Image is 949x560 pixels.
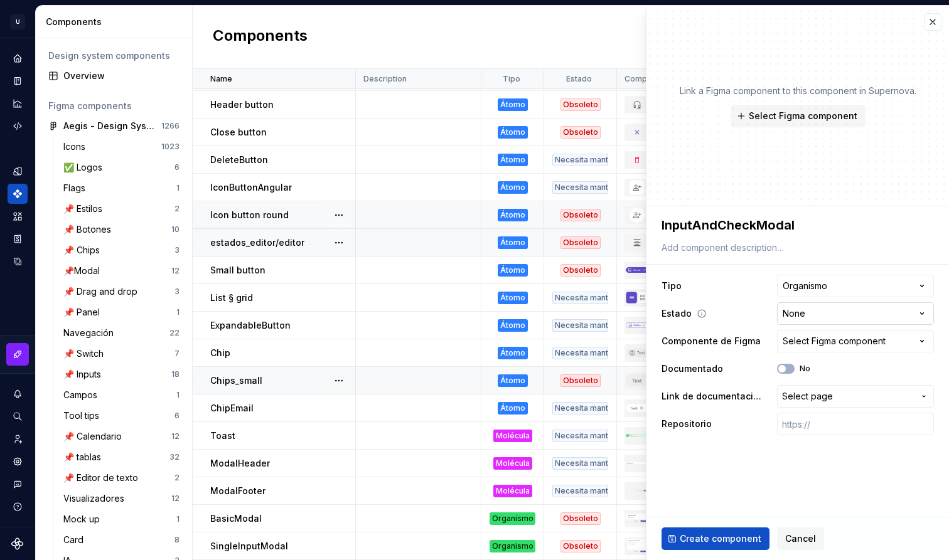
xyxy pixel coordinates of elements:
div: Necesita mantenimiento [552,181,608,194]
p: ModalHeader [210,457,270,470]
div: Obsoleto [560,126,601,139]
a: Components [8,184,28,204]
img: Small button [626,267,648,273]
div: Home [8,48,28,68]
a: Invite team [8,429,28,449]
a: Visualizadores12 [58,489,185,509]
div: 12 [171,431,180,441]
p: Icon button round [210,209,289,221]
a: 📌Modal12 [58,261,185,281]
label: Estado [662,307,692,320]
p: BasicModal [210,512,262,525]
textarea: InputAndCheckModal [659,214,931,236]
a: 📌 Drag and drop3 [58,282,185,302]
div: Design system components [48,50,180,62]
span: Select page [782,390,833,403]
p: Componente de Figma [625,74,710,84]
img: Chips_regular [626,349,648,357]
label: Tipo [662,280,682,292]
label: Documentado [662,362,723,375]
div: Navegación [63,327,119,339]
a: Design tokens [8,161,28,181]
div: 📌 Chips [63,244,105,256]
a: Mock up1 [58,509,185,529]
p: Chips_small [210,374,262,387]
div: 📌 Editor de texto [63,472,143,484]
div: Obsoleto [560,540,601,552]
h2: Components [213,26,308,48]
div: 3 [174,245,180,255]
div: Settings [8,452,28,472]
img: CTA [626,490,648,492]
p: Estado [566,74,592,84]
img: ✅ alert [626,434,648,437]
div: Obsoleto [560,98,601,111]
a: Campos1 [58,385,185,405]
div: Átomo [498,154,528,166]
button: Notifications [8,384,28,404]
a: 📌 Estilos2 [58,199,185,219]
a: Card8 [58,530,185,550]
button: U [3,8,33,35]
a: Assets [8,206,28,226]
div: Molécula [493,457,532,470]
div: Card [63,534,88,546]
button: Select page [777,385,934,408]
div: 📌Modal [63,265,105,277]
a: Icons1023 [58,137,185,157]
img: Icon button round [630,208,645,223]
p: Small button [210,264,265,277]
a: Navegación22 [58,323,185,343]
a: 📌 Panel1 [58,302,185,322]
div: 22 [169,328,180,338]
div: 6 [174,411,180,421]
span: Select Figma component [749,110,857,122]
div: Necesita mantenimiento [552,154,608,166]
div: Tool tips [63,409,104,422]
svg: Supernova Logo [11,537,24,550]
div: Necesita mantenimiento [552,430,608,442]
div: 📌 tablas [63,451,106,463]
a: Data sources [8,251,28,272]
p: ChipEmail [210,402,254,415]
div: Contact support [8,474,28,494]
p: SingleInputModal [210,540,288,552]
button: Search ⌘K [8,406,28,426]
a: Analytics [8,93,28,114]
div: Molécula [493,485,532,497]
div: 3 [174,287,180,297]
a: Code automation [8,116,28,136]
div: 📌 Drag and drop [63,285,142,298]
div: Organismo [490,512,535,525]
div: 12 [171,266,180,276]
img: Basic [626,514,648,523]
div: Obsoleto [560,236,601,249]
div: 📌 Inputs [63,368,106,381]
div: Obsoleto [560,209,601,221]
span: Create component [680,532,761,545]
div: 1023 [161,142,180,152]
img: Expandable button [626,322,648,327]
p: Chip [210,347,230,359]
input: https:// [777,413,934,435]
div: 18 [171,369,180,379]
div: ✅ Logos [63,161,107,174]
div: 1 [176,514,180,524]
span: Cancel [785,532,816,545]
label: No [800,364,810,374]
div: Átomo [498,126,528,139]
div: Obsoleto [560,264,601,277]
div: Átomo [498,319,528,332]
a: Tool tips6 [58,406,185,426]
div: Storybook stories [8,229,28,249]
button: Create component [662,527,769,550]
div: Átomo [498,347,528,359]
div: Icons [63,140,90,153]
